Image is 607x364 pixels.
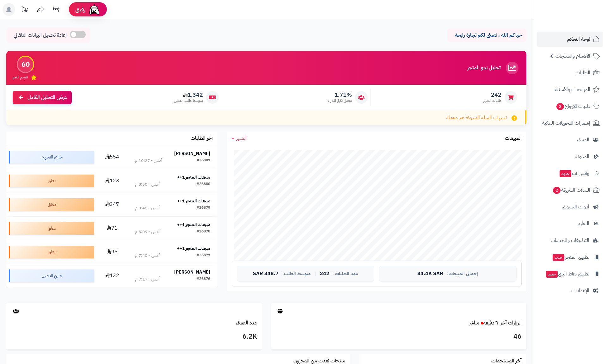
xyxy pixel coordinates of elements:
img: ai-face.png [88,3,101,16]
div: #26879 [197,205,210,211]
h3: آخر المستجدات [491,358,522,364]
a: طلبات الإرجاع2 [537,99,603,114]
div: #26881 [197,157,210,164]
a: الطلبات [537,65,603,80]
a: الإعدادات [537,283,603,298]
div: #26878 [197,229,210,235]
strong: مبيعات المتجر 1++ [177,198,210,204]
td: 554 [97,145,128,169]
td: 71 [97,217,128,240]
span: إعادة تحميل البيانات التلقائي [14,32,67,39]
span: متوسط طلب العميل [174,98,203,103]
span: الأقسام والمنتجات [555,52,590,60]
span: عرض التحليل الكامل [28,94,67,101]
span: التطبيقات والخدمات [551,236,589,245]
span: العملاء [577,135,589,144]
span: لوحة التحكم [567,35,590,44]
div: معلق [9,198,94,211]
span: 1,342 [174,91,203,98]
h3: 6.2K [11,331,257,342]
div: أمس - 7:40 م [135,252,160,259]
span: تقييم النمو [13,75,28,80]
a: تطبيق المتجرجديد [537,250,603,265]
span: 1.71% [328,91,352,98]
span: تنبيهات السلة المتروكة غير مفعلة [446,114,507,121]
span: الإعدادات [571,286,589,295]
span: إجمالي المبيعات: [447,271,478,276]
span: | [315,271,316,276]
span: 84.4K SAR [417,271,443,277]
span: تطبيق المتجر [552,253,589,262]
img: logo-2.png [564,5,601,18]
strong: مبيعات المتجر 1++ [177,174,210,181]
td: 347 [97,193,128,216]
h3: منتجات نفذت من المخزون [293,358,345,364]
a: تحديثات المنصة [17,3,33,17]
td: 123 [97,169,128,193]
span: الطلبات [576,68,590,77]
p: حياكم الله ، نتمنى لكم تجارة رابحة [452,32,522,39]
span: وآتس آب [559,169,589,178]
h3: آخر الطلبات [191,136,213,141]
a: وآتس آبجديد [537,166,603,181]
strong: [PERSON_NAME] [174,150,210,157]
div: أمس - 8:09 م [135,229,160,235]
div: #26880 [197,181,210,188]
div: جاري التجهيز [9,151,94,163]
span: 2 [553,187,561,194]
span: المدونة [575,152,589,161]
div: أمس - 8:50 م [135,181,160,188]
div: #26876 [197,276,210,282]
span: متوسط الطلب: [282,271,311,276]
span: 242 [483,91,501,98]
a: إشعارات التحويلات البنكية [537,115,603,131]
span: 242 [320,271,329,277]
span: رفيق [75,6,85,13]
span: عدد الطلبات: [333,271,358,276]
div: معلق [9,175,94,187]
a: العملاء [537,132,603,147]
div: #26877 [197,252,210,259]
a: الشهر [232,135,247,142]
div: جاري التجهيز [9,269,94,282]
a: السلات المتروكة2 [537,182,603,198]
span: طلبات الشهر [483,98,501,103]
span: جديد [560,170,571,177]
td: 132 [97,264,128,287]
h3: المبيعات [505,136,522,141]
div: أمس - 7:17 م [135,276,160,282]
a: التقارير [537,216,603,231]
span: السلات المتروكة [552,186,590,194]
span: المراجعات والأسئلة [555,85,590,94]
a: التطبيقات والخدمات [537,233,603,248]
strong: [PERSON_NAME] [174,269,210,275]
a: أدوات التسويق [537,199,603,214]
small: مباشر [469,319,479,327]
a: الزيارات آخر ٦٠ دقيقةمباشر [469,319,522,327]
span: إشعارات التحويلات البنكية [542,119,590,127]
h3: تحليل نمو المتجر [467,65,500,71]
a: المدونة [537,149,603,164]
a: عرض التحليل الكامل [13,91,72,104]
span: جديد [546,271,558,278]
span: الشهر [236,134,247,142]
span: تطبيق نقاط البيع [545,269,589,278]
span: التقارير [577,219,589,228]
span: طلبات الإرجاع [556,102,590,111]
td: 95 [97,240,128,264]
a: تطبيق نقاط البيعجديد [537,266,603,281]
div: معلق [9,222,94,235]
strong: مبيعات المتجر 1++ [177,221,210,228]
div: معلق [9,246,94,258]
a: عدد العملاء [236,319,257,327]
div: أمس - 8:40 م [135,205,160,211]
span: 2 [556,103,564,110]
a: المراجعات والأسئلة [537,82,603,97]
a: لوحة التحكم [537,32,603,47]
span: معدل تكرار الشراء [328,98,352,103]
span: أدوات التسويق [562,202,589,211]
h3: 46 [276,331,522,342]
div: أمس - 10:27 م [135,157,162,164]
span: 348.7 SAR [253,271,279,277]
span: جديد [553,254,564,261]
